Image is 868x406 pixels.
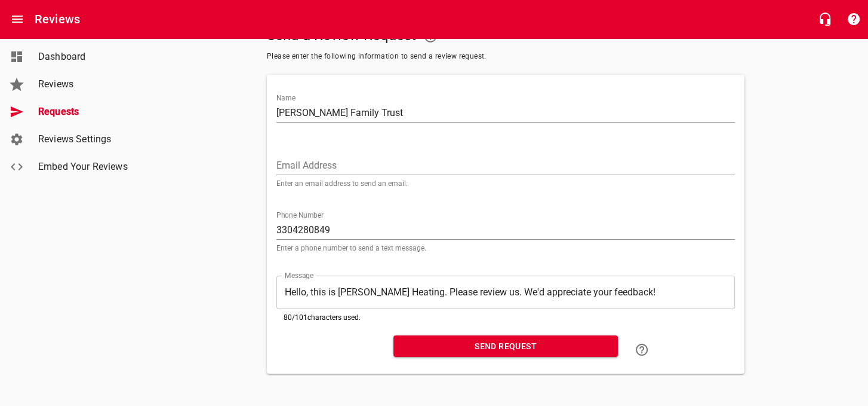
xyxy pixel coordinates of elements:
[35,10,80,29] h6: Reviews
[811,5,839,33] button: Live Chat
[284,313,361,322] span: 80 / 101 characters used.
[285,286,727,298] textarea: Hello, this is [PERSON_NAME] Heating. Please review us. We'd appreciate your feedback!
[276,212,324,219] label: Phone Number
[276,180,735,187] p: Enter an email address to send an email.
[38,77,129,91] span: Reviews
[38,132,129,146] span: Reviews Settings
[38,50,129,64] span: Dashboard
[627,335,656,364] a: Learn how to "Send a Review Request"
[38,105,129,119] span: Requests
[38,160,129,174] span: Embed Your Reviews
[839,5,868,33] button: Support Portal
[3,5,32,33] button: Open drawer
[393,335,618,358] button: Send Request
[276,245,735,252] p: Enter a phone number to send a text message.
[267,51,744,63] span: Please enter the following information to send a review request.
[403,339,608,354] span: Send Request
[276,94,296,102] label: Name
